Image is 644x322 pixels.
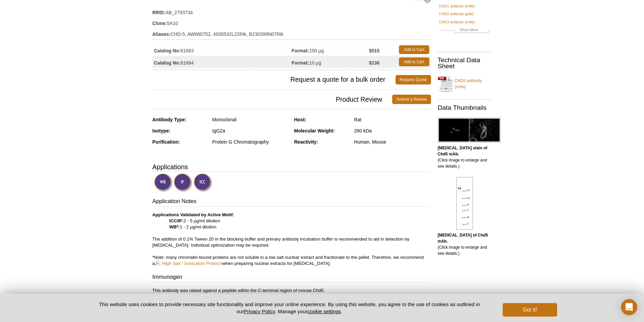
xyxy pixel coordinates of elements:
div: IgG2a [212,128,289,134]
p: This antibody was raised against a peptide within the C-terminal region of mouse Chd5. [152,288,431,294]
h3: Immunogen [152,273,431,282]
img: Chd5 antibody (mAb) tested by Western blot. [456,177,473,230]
a: Privacy Policy [244,308,275,314]
td: 61683 [152,44,292,56]
strong: Molecular Weight: [294,128,335,133]
strong: Host: [294,117,306,122]
button: Got it! [503,303,557,317]
span: Product Review [152,95,392,104]
div: Monoclonal [212,117,289,123]
img: Chd5 antibody (mAb) tested by immunofluorescence. [438,118,501,143]
img: Immunocytochemistry Validated [194,173,212,192]
b: [MEDICAL_DATA] of Chd5 mAb. [438,233,488,244]
strong: Purification: [152,139,180,145]
td: 100 µg [292,44,369,56]
a: Submit a Review [392,95,431,104]
td: 5A10 [152,16,431,27]
h2: Data Thumbnails [438,105,492,111]
td: CHD-5, AW060752, 4930532L22Rik, B230399N07Rik [152,27,431,38]
div: Human, Mouse [354,139,431,145]
td: AB_2793734 [152,5,431,16]
p: (Click image to enlarge and see details.) [438,145,492,169]
div: Protein G Chromatography [212,139,289,145]
b: Applications Validated by Active Motif: [152,212,234,217]
div: Open Intercom Messenger [621,299,637,315]
img: Immunofluorescence Validated [174,173,192,192]
b: [MEDICAL_DATA] stain of Chd5 mAb. [438,146,487,156]
strong: Catalog No: [154,48,181,54]
strong: Antibody Type: [152,117,187,122]
a: High Salt / Sonication Protocol [155,260,222,267]
strong: Catalog No: [154,60,181,66]
strong: Isotype: [152,128,171,133]
p: (Click image to enlarge and see details.) [438,232,492,256]
h2: Technical Data Sheet [438,57,492,69]
a: CHD3 antibody (mAb) [439,19,475,25]
a: Add to Cart [399,45,429,54]
a: CHD1 antibody (mAb) [439,3,475,9]
a: Add to Cart [399,57,429,66]
strong: RRID: [152,9,166,16]
p: 2 - 5 µg/ml dilution 1 - 2 µg/ml dilution The addition of 0.1% Tween 20 in the blocking buffer an... [152,212,431,267]
a: CHD5 antibody (mAb) [438,74,492,94]
td: 61684 [152,56,292,68]
strong: ICC/IF: [169,218,184,223]
strong: Clone: [152,20,167,26]
a: CHD2 antibody (pAb) [439,11,474,17]
a: Request Quote [396,75,431,84]
h3: Applications [152,162,431,172]
strong: Aliases: [152,31,171,37]
strong: $130 [369,60,379,66]
td: 10 µg [292,56,369,68]
img: Western Blot Validated [154,173,173,192]
div: Rat [354,117,431,123]
p: This website uses cookies to provide necessary site functionality and improve your online experie... [87,301,492,315]
strong: Format: [292,48,309,54]
strong: Format: [292,60,309,66]
div: 260 kDa [354,128,431,134]
a: Show More [439,27,491,34]
strong: Reactivity: [294,139,318,145]
h3: Application Notes [152,197,431,207]
button: cookie settings [307,308,341,314]
span: Request a quote for a bulk order [152,75,396,84]
strong: $515 [369,48,379,54]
